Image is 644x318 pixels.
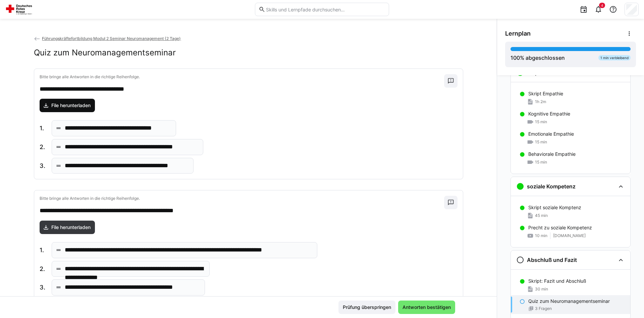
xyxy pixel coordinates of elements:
button: Antworten bestätigen [398,301,455,314]
span: 15 min [535,139,547,145]
p: Emotionale Empathie [528,131,574,137]
span: 3. [40,283,46,292]
input: Skills und Lernpfade durchsuchen… [265,6,385,12]
a: File herunterladen [40,99,95,112]
span: File herunterladen [50,102,92,109]
span: Antworten bestätigen [401,304,452,311]
a: Führungskräftefortbildung Modul 2 Seminar Neuromanagement (2 Tage) [34,36,181,41]
p: Skript: Fazit und Abschluß [528,278,586,284]
p: Quiz zum Neuromanagementseminar [528,298,610,305]
h3: soziale Kompetenz [527,183,576,190]
span: 10 min [535,233,547,238]
span: 2. [40,265,46,273]
span: [DOMAIN_NAME] [553,233,586,238]
span: Lernplan [505,30,531,37]
span: Prüfung überspringen [342,304,392,311]
span: Führungskräftefortbildung Modul 2 Seminar Neuromanagement (2 Tage) [42,36,181,41]
h3: Abschluß und Fazit [527,257,577,263]
span: 15 min [535,160,547,165]
span: 15 min [535,119,547,125]
p: Skript soziale Komptenz [528,204,581,211]
p: Bitte bringe alle Antworten in die richtige Reihenfolge. [40,74,444,80]
span: 3 Fragen [535,306,552,311]
span: 1. [40,246,46,255]
div: 1 min verbleibend [598,55,631,60]
span: 4 [601,3,603,7]
h2: Quiz zum Neuromanagementseminar [34,48,176,58]
a: File herunterladen [40,221,95,234]
span: 1. [40,124,46,133]
p: Bitte bringe alle Antworten in die richtige Reihenfolge. [40,196,444,201]
button: Prüfung überspringen [338,301,395,314]
p: Precht zu soziale Kompetenz [528,224,592,231]
p: Behaviorale Empathie [528,151,576,157]
span: 30 min [535,286,548,292]
span: 3. [40,162,46,170]
p: Kognitive Empathie [528,110,570,117]
div: % abgeschlossen [511,54,565,62]
span: 100 [511,54,520,61]
p: Skript Empathie [528,90,563,97]
span: 45 min [535,213,548,218]
span: File herunterladen [50,224,92,231]
span: 1h 2m [535,99,546,104]
span: 2. [40,143,46,151]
